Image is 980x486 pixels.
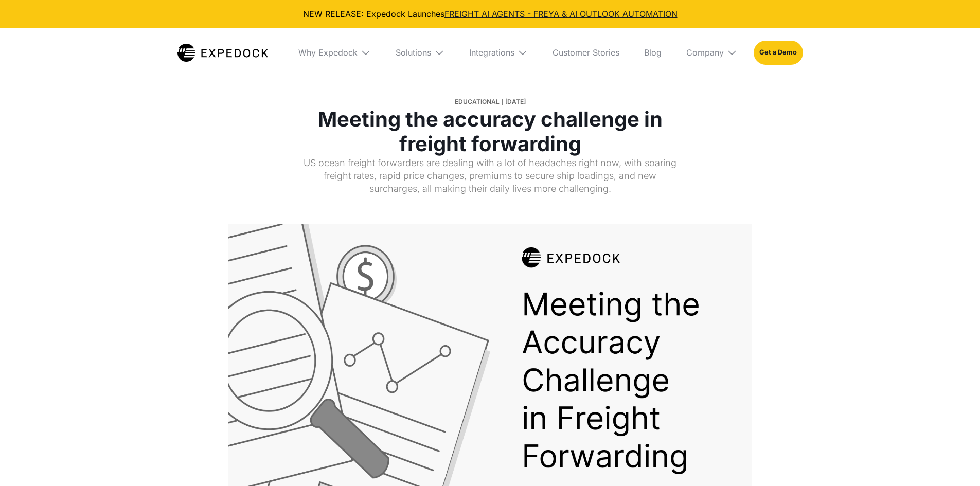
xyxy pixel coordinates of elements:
[505,97,526,107] div: [DATE]
[455,97,500,107] div: Educational
[396,47,431,58] div: Solutions
[461,28,536,77] div: Integrations
[444,9,678,19] a: FREIGHT AI AGENTS - FREYA & AI OUTLOOK AUTOMATION
[298,47,358,58] div: Why Expedock
[544,28,628,77] a: Customer Stories
[678,28,745,77] div: Company
[636,28,670,77] a: Blog
[8,8,972,20] div: NEW RELEASE: Expedock Launches
[686,47,724,58] div: Company
[290,28,379,77] div: Why Expedock
[299,107,681,156] h1: Meeting the accuracy challenge in freight forwarding
[387,28,453,77] div: Solutions
[754,41,803,64] a: Get a Demo
[469,47,514,58] div: Integrations
[299,156,681,203] p: US ocean freight forwarders are dealing with a lot of headaches right now, with soaring freight r...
